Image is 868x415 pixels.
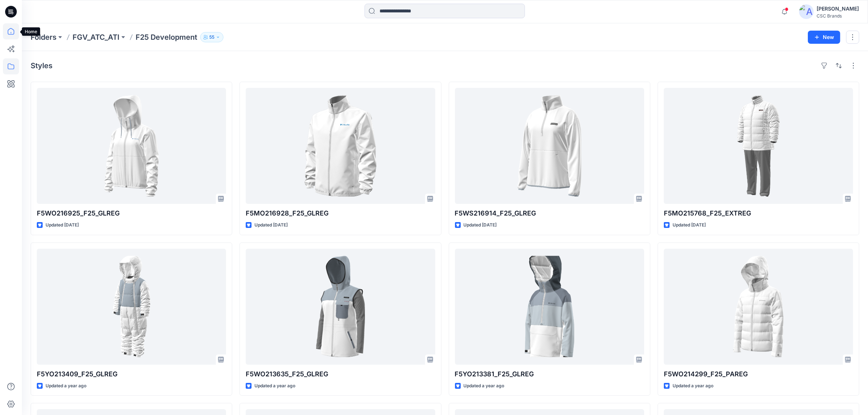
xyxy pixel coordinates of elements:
[673,382,713,390] p: Updated a year ago
[46,221,79,229] p: Updated [DATE]
[817,13,859,19] div: CSC Brands
[254,382,295,390] p: Updated a year ago
[464,221,497,229] p: Updated [DATE]
[46,382,86,390] p: Updated a year ago
[37,369,226,379] p: F5YO213409_F25_GLREG
[200,32,223,42] button: 55
[664,369,853,379] p: F5WO214299_F25_PAREG
[246,249,435,365] a: F5WO213635_F25_GLREG
[246,369,435,379] p: F5WO213635_F25_GLREG
[246,208,435,218] p: F5MO216928_F25_GLREG
[455,249,644,365] a: F5YO213381_F25_GLREG
[136,32,197,42] p: F25 Development
[209,33,214,41] p: 55
[673,221,706,229] p: Updated [DATE]
[455,208,644,218] p: F5WS216914_F25_GLREG
[37,88,226,204] a: F5WO216925_F25_GLREG
[664,208,853,218] p: F5MO215768_F25_EXTREG
[31,61,52,70] h4: Styles
[246,88,435,204] a: F5MO216928_F25_GLREG
[455,88,644,204] a: F5WS216914_F25_GLREG
[254,221,288,229] p: Updated [DATE]
[664,249,853,365] a: F5WO214299_F25_PAREG
[37,249,226,365] a: F5YO213409_F25_GLREG
[73,32,120,42] a: FGV_ATC_ATI
[664,88,853,204] a: F5MO215768_F25_EXTREG
[799,4,814,19] img: avatar
[464,382,505,390] p: Updated a year ago
[37,208,226,218] p: F5WO216925_F25_GLREG
[808,31,840,44] button: New
[455,369,644,379] p: F5YO213381_F25_GLREG
[31,32,57,42] a: Folders
[817,4,859,13] div: [PERSON_NAME]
